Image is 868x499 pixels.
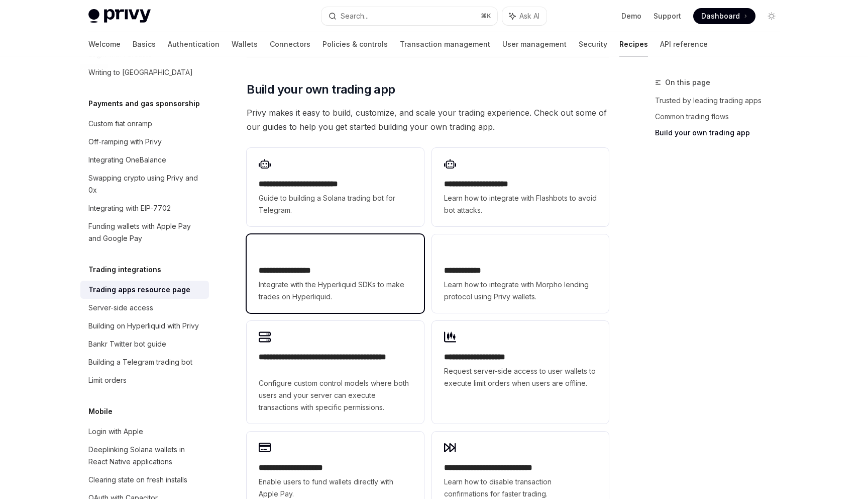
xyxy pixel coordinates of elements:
[621,11,641,21] a: Demo
[80,217,209,247] a: Funding wallets with Apple Pay and Google Pay
[619,32,648,56] a: Recipes
[432,321,609,424] a: **** **** **** *****Request server-side access to user wallets to execute limit orders when users...
[481,12,491,20] span: ⌘ K
[654,11,681,21] a: Support
[88,264,161,276] h5: Trading integrations
[80,281,209,299] a: Trading apps resource page
[80,441,209,471] a: Deeplinking Solana wallets in React Native applications
[247,106,609,134] span: Privy makes it easy to build, customize, and scale your trading experience. Check out some of our...
[80,199,209,217] a: Integrating with EIP-7702
[80,115,209,133] a: Custom fiat onramp
[88,284,190,296] div: Trading apps resource page
[579,32,607,56] a: Security
[88,374,127,386] div: Limit orders
[764,8,780,24] button: Toggle dark mode
[502,32,567,56] a: User management
[80,317,209,335] a: Building on Hyperliquid with Privy
[655,93,788,109] a: Trusted by leading trading apps
[88,474,187,486] div: Clearing state on fresh installs
[88,338,166,350] div: Bankr Twitter bot guide
[665,76,710,89] span: On this page
[88,98,200,110] h5: Payments and gas sponsorship
[655,109,788,125] a: Common trading flows
[259,279,411,303] span: Integrate with the Hyperliquid SDKs to make trades on Hyperliquid.
[519,11,539,21] span: Ask AI
[80,353,209,371] a: Building a Telegram trading bot
[80,299,209,317] a: Server-side access
[341,10,369,22] div: Search...
[80,423,209,441] a: Login with Apple
[88,172,203,196] div: Swapping crypto using Privy and 0x
[80,133,209,151] a: Off-ramping with Privy
[655,125,788,141] a: Build your own trading app
[88,320,199,332] div: Building on Hyperliquid with Privy
[80,151,209,169] a: Integrating OneBalance
[88,32,121,56] a: Welcome
[88,426,143,438] div: Login with Apple
[80,63,209,81] a: Writing to [GEOGRAPHIC_DATA]
[660,32,708,56] a: API reference
[322,32,388,56] a: Policies & controls
[88,220,203,244] div: Funding wallets with Apple Pay and Google Pay
[88,9,151,23] img: light logo
[88,356,192,368] div: Building a Telegram trading bot
[321,7,497,25] button: Search...⌘K
[259,192,411,216] span: Guide to building a Solana trading bot for Telegram.
[88,302,153,314] div: Server-side access
[502,7,547,25] button: Ask AI
[232,32,258,56] a: Wallets
[693,8,755,24] a: Dashboard
[444,279,597,303] span: Learn how to integrate with Morpho lending protocol using Privy wallets.
[247,81,395,98] span: Build your own trading app
[80,169,209,199] a: Swapping crypto using Privy and 0x
[247,234,423,313] a: **** **** **** **Integrate with the Hyperliquid SDKs to make trades on Hyperliquid.
[432,234,609,313] a: **** **** **Learn how to integrate with Morpho lending protocol using Privy wallets.
[80,471,209,489] a: Clearing state on fresh installs
[88,154,166,166] div: Integrating OneBalance
[80,335,209,353] a: Bankr Twitter bot guide
[444,365,597,389] span: Request server-side access to user wallets to execute limit orders when users are offline.
[400,32,490,56] a: Transaction management
[444,192,597,216] span: Learn how to integrate with Flashbots to avoid bot attacks.
[88,202,171,214] div: Integrating with EIP-7702
[88,118,152,130] div: Custom fiat onramp
[168,32,220,56] a: Authentication
[88,66,193,78] div: Writing to [GEOGRAPHIC_DATA]
[80,371,209,389] a: Limit orders
[88,405,113,418] h5: Mobile
[259,377,411,413] span: Configure custom control models where both users and your server can execute transactions with sp...
[88,444,203,468] div: Deeplinking Solana wallets in React Native applications
[270,32,310,56] a: Connectors
[133,32,156,56] a: Basics
[701,11,740,21] span: Dashboard
[88,136,162,148] div: Off-ramping with Privy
